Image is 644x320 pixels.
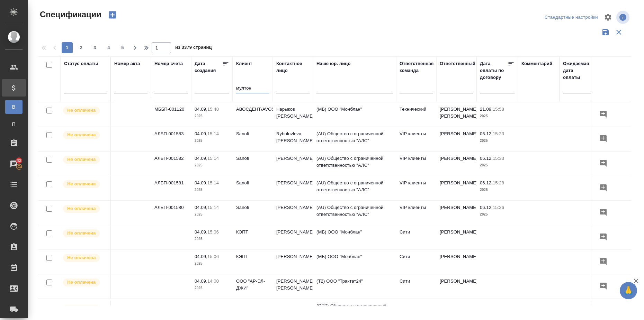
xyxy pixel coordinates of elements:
p: АВОСДЕНТ/AVOSDENT [236,106,269,113]
p: Не оплачена [67,305,96,312]
p: 2025 [195,285,229,292]
p: 04.09, [195,131,207,136]
td: [PERSON_NAME] [436,127,476,151]
span: Спецификации [38,9,101,20]
p: 2025 [480,186,515,193]
td: Rybolovleva [PERSON_NAME] [273,127,313,151]
p: 2025 [195,236,229,243]
p: Не оплачена [67,181,96,188]
p: 15:23 [493,131,504,136]
td: [PERSON_NAME] [436,225,476,249]
td: VIP клиенты [396,127,436,151]
td: [PERSON_NAME] [273,201,313,225]
div: Дата создания [195,60,222,74]
p: Не оплачена [67,279,96,286]
td: Технический [396,102,436,127]
span: В [9,103,19,110]
p: Не оплачена [67,254,96,261]
span: 4 [103,44,114,51]
div: Комментарий [521,60,552,67]
p: 2025 [480,211,515,218]
p: 15:14 [207,180,219,185]
p: 15:33 [493,156,504,161]
div: split button [543,12,600,23]
td: [PERSON_NAME] [436,250,476,274]
div: Клиент [236,60,252,67]
td: АЛБП-001581 [151,176,191,200]
p: 15:26 [493,205,504,210]
td: (AU) Общество с ограниченной ответственностью "АЛС" [313,127,396,151]
p: 2025 [480,113,515,120]
p: Sanofi [236,204,269,211]
p: 15:14 [207,156,219,161]
p: 06.12, [480,131,493,136]
p: Не оплачена [67,230,96,237]
span: П [9,121,19,128]
td: [PERSON_NAME] [436,152,476,176]
button: 🙏 [620,282,637,299]
button: 3 [89,42,100,53]
p: 2025 [195,113,229,120]
p: 15:14 [207,205,219,210]
p: Не оплачена [67,156,96,163]
p: 06.12, [480,180,493,185]
p: 15:14 [207,131,219,136]
p: ООО "АР-ЭЛ-ДЖИ" [236,278,269,292]
button: Сбросить фильтры [612,26,625,39]
button: Создать [104,9,121,21]
p: 15:06 [207,229,219,235]
div: Ответственная команда [400,60,434,74]
p: Sanofi [236,155,269,162]
td: МББП-001120 [151,102,191,127]
td: АЛБП-001582 [151,152,191,176]
p: 2025 [195,137,229,144]
td: VIP клиенты [396,152,436,176]
td: Сити [396,250,436,274]
td: (AU) Общество с ограниченной ответственностью "АЛС" [313,152,396,176]
span: 42 [12,157,26,164]
p: КЭПТ [236,253,269,260]
p: PTC Therapeutics [236,304,269,318]
p: 2025 [480,162,515,169]
p: 14:00 [207,278,219,284]
p: 2025 [195,211,229,218]
td: [PERSON_NAME] [273,225,313,249]
td: VIP клиенты [396,176,436,200]
span: Настроить таблицу [600,9,616,26]
p: 2025 [195,162,229,169]
td: (МБ) ООО "Монблан" [313,225,396,249]
td: АЛБП-001580 [151,201,191,225]
div: Дата оплаты по договору [480,60,508,81]
td: (AU) Общество с ограниченной ответственностью "АЛС" [313,201,396,225]
td: VIP клиенты [396,201,436,225]
button: 4 [103,42,114,53]
p: 15:58 [493,107,504,112]
div: Номер акта [114,60,140,67]
td: (AU) Общество с ограниченной ответственностью "АЛС" [313,176,396,200]
p: 13:59 [207,305,219,310]
p: Sanofi [236,130,269,137]
td: [PERSON_NAME] [273,250,313,274]
p: 2025 [480,137,515,144]
p: 2025 [195,260,229,267]
div: Наше юр. лицо [316,60,351,67]
td: (МБ) ООО "Монблан" [313,250,396,274]
td: [PERSON_NAME] [436,176,476,200]
p: 21.09, [480,107,493,112]
span: Посмотреть информацию [616,11,631,24]
button: 5 [117,42,128,53]
div: Номер счета [154,60,183,67]
p: 15:48 [207,107,219,112]
td: [PERSON_NAME] [PERSON_NAME] [436,102,476,127]
span: 3 [89,44,100,51]
p: 04.09, [195,229,207,235]
td: [PERSON_NAME] [436,274,476,299]
td: [PERSON_NAME] [436,201,476,225]
td: Нарыков [PERSON_NAME] [273,102,313,127]
div: Контактное лицо [276,60,310,74]
span: из 3379 страниц [175,43,212,53]
span: 🙏 [623,283,634,298]
td: [PERSON_NAME] [273,152,313,176]
a: П [5,117,23,131]
p: Sanofi [236,180,269,186]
